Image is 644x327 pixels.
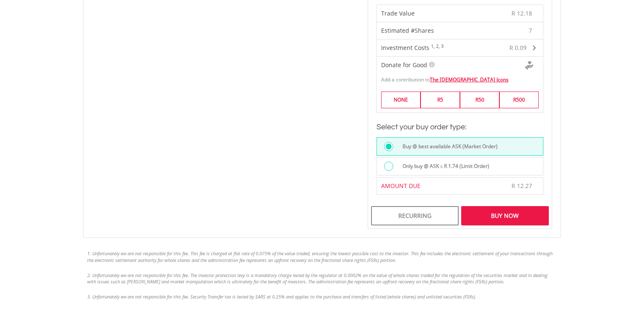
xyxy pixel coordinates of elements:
label: R5 [421,92,460,108]
li: 2. Unfortunately we are not responsible for this fee. The investor protection levy is a mandatory... [87,272,557,285]
span: R 12.18 [512,9,532,17]
div: Add a contribution to [377,72,543,83]
h3: Select your buy order type: [377,121,543,133]
label: NONE [381,92,421,108]
div: Buy Now [461,206,549,225]
a: The [DEMOGRAPHIC_DATA] Icons [430,76,509,83]
label: R500 [499,92,539,108]
li: 1. Unfortunately we are not responsible for this fee. This fee is charged at flat rate of 0.075% ... [87,250,557,263]
span: Donate for Good [381,61,427,69]
img: Donte For Good [525,61,533,70]
span: AMOUNT DUE [381,182,421,190]
span: Investment Costs [381,44,429,52]
span: Trade Value [381,9,415,17]
label: Only buy @ ASK ≤ R 1.74 (Limit Order) [397,162,490,171]
span: R 12.27 [512,182,532,190]
div: Recurring [371,206,459,225]
li: 3. Unfortunately we are not responsible for this fee. Security Transfer tax is levied by SARS at ... [87,293,557,300]
label: Buy @ best available ASK (Market Order) [397,142,498,151]
span: R 0.09 [509,44,527,52]
span: Estimated #Shares [381,26,434,34]
span: 7 [529,26,532,35]
sup: 1, 2, 3 [431,43,444,49]
label: R50 [460,92,499,108]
